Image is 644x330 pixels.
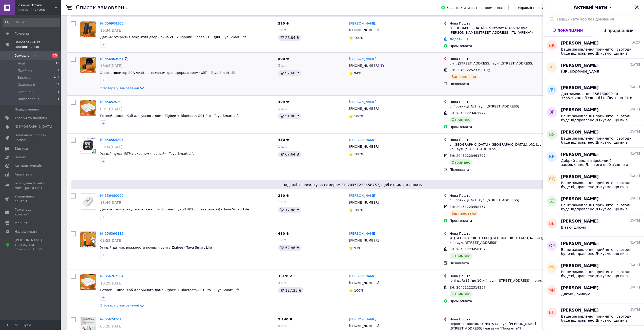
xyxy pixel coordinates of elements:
[561,196,599,202] span: [PERSON_NAME]
[349,21,376,26] a: [PERSON_NAME]
[278,113,301,119] div: 51.80 ₴
[561,248,633,256] span: Ваше замовлення прийнято і сьогодні буде відправлено Дякуємо, що ви з нами ❤️
[354,289,363,292] span: 100%
[100,194,123,197] a: № 356480090
[549,132,555,138] span: ВЯ
[18,68,33,73] span: Прийняті
[80,194,96,209] img: Фото товару
[593,24,644,36] button: З продавцями
[100,114,240,118] a: Гетвей, Шлюз, Хаб для умного дома Zigbee + Bluetooth G01 Pro - Tuya Smart Life
[100,107,122,111] span: 09:11[DATE]
[100,207,249,211] a: Датчик температуры и влажности Zigbee Tuya ZTH02 (с батарейкой) - Tuya Smart Life
[543,59,644,81] button: рТ[PERSON_NAME][DATE][URL][DOMAIN_NAME]
[348,280,380,286] div: [PHONE_NUMBER]
[561,136,633,144] span: Ваше замовлення прийнято і сьогодні буде відправлено Дякуємо, що ви з нами ❤️
[100,35,246,39] span: Датчик открытия закрытия двери окна ZD02 чорний Zigbee - НЕ для Tuya Smart Life
[18,90,34,94] span: Оплачені
[450,236,553,245] div: м. [GEOGRAPHIC_DATA] ([GEOGRAPHIC_DATA].), №369 (до 30 кг): вул. [STREET_ADDRESS]
[278,274,292,278] span: 1 078 ₴
[76,5,127,11] h1: Список замовлень
[100,232,123,235] a: № 356396883
[561,70,600,74] span: [URL][DOMAIN_NAME]
[57,90,59,94] span: 1
[100,100,123,104] a: № 356520200
[100,288,240,292] a: Гетвей, Шлюз, Хаб для умного дома Zigbee + Bluetooth G01 Pro - Tuya Smart Life
[630,85,640,89] span: [DATE]
[18,61,25,66] span: Нові
[100,303,139,307] span: 3 товара у замовленні
[349,138,376,143] a: [PERSON_NAME]
[3,18,60,27] input: Пошук
[278,57,289,61] span: 800 ₴
[514,4,560,11] button: Управління статусами
[561,203,633,211] span: Ваше замовлення прийнято і сьогодні буде відправлено Дякуємо, що ви з нами ❤️
[278,245,301,251] div: 52.46 ₴
[278,145,287,148] span: 1 шт.
[15,53,36,58] span: Замовлення
[561,159,633,167] span: Добрий день, ви зробили 2 замовлення. Для того щоб з'єднати їх, ми перенесли ретранслятор до цьог...
[573,4,607,11] span: Активні чати
[561,314,633,322] span: Ваше замовлення прийнято і сьогодні буде відправлено Дякуємо, що ви з нами ❤️
[549,87,555,93] span: ДЧ
[450,117,472,123] div: Отримано
[100,21,123,25] a: № 356908506
[549,310,555,316] span: вП
[100,152,195,156] a: Умный пульт IRTP с экраном (черный) - Tuya Smart Life
[100,64,122,68] span: 16:05[DATE]
[450,193,553,198] div: Нова Пошта
[561,174,599,180] span: [PERSON_NAME]
[348,237,380,244] div: [PHONE_NUMBER]
[100,145,122,149] span: 23:34[DATE]
[543,148,644,170] button: ВК[PERSON_NAME][DATE]Добрий день, ви зробили 2 замовлення. Для того щоб з'єднати їх, ми перенесли...
[450,291,472,297] div: Отримано
[543,81,644,103] button: ДЧ[PERSON_NAME][DATE]Два замовлення 356480090 та 356520200 об'єднані і поїдуть по ТТН: 2045122346...
[100,281,122,285] span: 10:29[DATE]
[549,43,555,49] span: Вк
[543,214,644,237] button: ВВ[PERSON_NAME][DATE]Вітаю. Дякую
[349,57,376,61] a: [PERSON_NAME]
[450,138,553,142] div: Нова Пошта
[450,253,472,259] div: Отримано
[450,231,553,236] div: Нова Пошта
[278,70,301,76] div: 97.60 ₴
[549,265,555,271] span: СУ
[450,61,553,66] div: смт. [STREET_ADDRESS]: вул. [STREET_ADDRESS]
[100,86,145,90] a: 2 товара у замовленні
[630,196,640,201] span: [DATE]
[278,232,289,235] span: 430 ₴
[80,100,96,116] img: Фото товару
[450,210,478,216] div: Заплановано
[630,129,640,134] span: [DATE]
[15,172,32,177] span: Аналітика
[80,232,96,247] img: Фото товару
[348,62,380,69] div: [PHONE_NUMBER]
[553,28,583,33] span: З покупцями
[354,36,363,40] span: 100%
[278,151,301,157] div: 67.64 ₴
[100,238,122,243] span: 08:52[DATE]
[549,109,555,115] span: ВГ
[450,261,553,266] div: Післяплата
[450,68,486,72] span: ЕН: 20451225237981
[278,238,287,242] span: 1 шт.
[450,44,553,48] div: Пром-оплата
[561,225,586,229] span: Вітаю. Дякую
[100,274,123,278] a: № 356267564
[100,86,139,90] span: 2 товара у замовленні
[561,218,599,224] span: [PERSON_NAME]
[348,323,380,329] div: [PHONE_NUMBER]
[450,247,486,251] span: ЕН: 20451223458139
[630,285,640,290] span: [DATE]
[549,154,555,160] span: ВК
[354,152,363,156] span: 100%
[15,146,28,151] span: Відгуки
[15,124,52,129] span: [DEMOGRAPHIC_DATA]
[634,4,640,10] button: Закрити
[80,274,96,290] a: Фото товару
[450,125,553,129] div: Пром-оплата
[15,229,40,234] span: Налаштування
[450,57,553,61] div: Нова Пошта
[100,246,212,249] a: Умный датчик влажности почвы, грунта Zigbee - Tuya Smart Life
[15,238,47,252] span: [PERSON_NAME] та рахунки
